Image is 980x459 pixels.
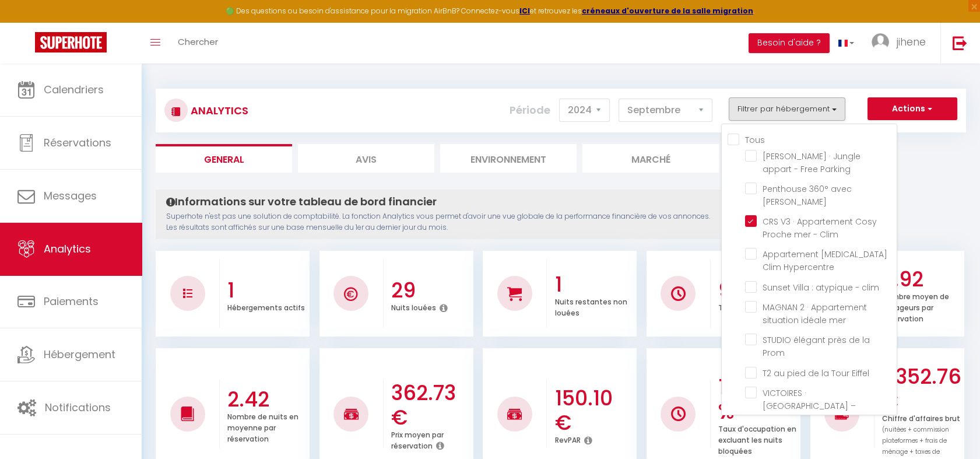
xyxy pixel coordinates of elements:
span: [PERSON_NAME] · Jungle appart - Free Parking [763,150,860,175]
span: VICTOIRES · [GEOGRAPHIC_DATA] – Prestige entre [GEOGRAPHIC_DATA] [763,387,856,437]
img: NO IMAGE [671,407,686,421]
li: Marché [582,144,719,173]
img: logout [953,36,967,50]
h3: 362.73 € [391,381,470,430]
label: Période [510,97,550,123]
span: Calendriers [44,82,104,97]
a: ICI [519,6,530,16]
span: MAGNAN 2 · Appartement situation idéale mer [763,302,867,326]
h3: 3.92 [882,267,961,292]
button: Filtrer par hébergement [729,97,845,121]
p: Taux d'occupation en excluant les nuits bloquées [718,422,796,456]
span: Réservations [44,135,111,150]
h3: 2.42 [227,387,307,412]
li: General [156,144,292,173]
a: créneaux d'ouverture de la salle migration [582,6,753,16]
span: STUDIO élégant près de la Prom [763,334,870,359]
a: ... jihene [863,23,940,64]
p: Nombre moyen de voyageurs par réservation [882,289,949,324]
span: Chercher [178,36,218,48]
img: ... [872,33,889,51]
p: Hébergements actifs [227,300,305,313]
span: jihene [897,34,926,49]
img: Super Booking [35,32,107,52]
h3: 29 [391,278,470,303]
h3: 150.10 € [554,386,634,435]
span: Analytics [44,241,91,256]
span: CRS V3 · Appartement Cosy Proche mer - Clim [763,216,877,240]
h3: 1 [227,278,307,303]
button: Besoin d'aide ? [749,33,830,53]
a: Chercher [169,23,227,64]
h4: Informations sur votre tableau de bord financier [166,195,710,208]
span: Notifications [45,400,111,415]
h3: 1 [554,272,634,297]
h3: 100.00 % [718,375,798,424]
span: Paiements [44,294,99,309]
h3: Analytics [188,97,248,124]
p: Taux d'occupation [718,300,785,313]
p: RevPAR [554,433,580,445]
button: Ouvrir le widget de chat LiveChat [9,5,44,40]
p: Nombre de nuits en moyenne par réservation [227,409,298,444]
img: NO IMAGE [183,289,192,298]
h3: 96.67 % [718,278,798,303]
span: Hébergement [44,347,115,362]
span: Penthouse 360° avec [PERSON_NAME] [763,183,852,208]
span: Appartement [MEDICAL_DATA] Clim Hypercentre [763,248,887,273]
button: Actions [867,97,957,121]
span: Messages [44,188,97,203]
h3: 4352.76 € [882,365,961,414]
p: Superhote n'est pas une solution de comptabilité. La fonction Analytics vous permet d'avoir une v... [166,211,710,233]
p: Prix moyen par réservation [391,428,444,451]
p: Nuits restantes non louées [554,295,627,318]
li: Environnement [440,144,577,173]
p: Nuits louées [391,300,436,313]
li: Avis [298,144,434,173]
